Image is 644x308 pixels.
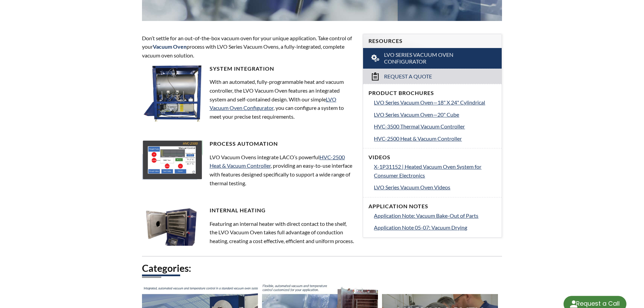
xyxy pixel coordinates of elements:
[384,51,482,66] span: LVO Series Vacuum Oven Configurator
[368,154,496,161] h4: Videos
[374,123,465,129] span: HVC-3500 Thermal Vacuum Controller
[384,73,432,80] span: Request a Quote
[374,135,462,142] span: HVC-2500 Heat & Vacuum Controller
[374,162,496,180] a: X-1P31152 | Heated Vacuum Oven System for Consumer Electronics
[142,65,210,122] img: LVO-H_side2.jpg
[374,211,496,220] a: Application Note: Vacuum Bake-Out of Parts
[142,207,210,247] img: LVO-4-shelves.jpg
[142,140,210,180] img: LVO-2500.jpg
[374,224,467,231] span: Application Note 05-07: Vacuum Drying
[374,134,496,143] a: HVC-2500 Heat & Vacuum Controller
[142,34,355,60] p: Don’t settle for an out-of-the-box vacuum oven for your unique application. Take control of your ...
[363,69,502,84] a: Request a Quote
[142,262,502,275] h2: Categories:
[374,110,496,119] a: LVO Series Vacuum Oven—20" Cube
[374,184,450,190] span: LVO Series Vacuum Oven Videos
[142,77,355,121] p: With an automated, fully-programmable heat and vacuum controller, the LVO Vacuum Oven features an...
[142,207,355,214] h4: Internal Heating
[368,90,496,97] h4: Product Brochures
[153,43,187,50] strong: Vacuum Oven
[368,38,496,45] h4: Resources
[374,212,478,219] span: Application Note: Vacuum Bake-Out of Parts
[374,122,496,131] a: HVC-3500 Thermal Vacuum Controller
[142,219,355,245] p: Featuring an internal heater with direct contact to the shelf, the LVO Vacuum Oven takes full adv...
[374,99,485,105] span: LVO Series Vacuum Oven—18" X 24" Cylindrical
[374,163,481,179] span: X-1P31152 | Heated Vacuum Oven System for Consumer Electronics
[374,223,496,232] a: Application Note 05-07: Vacuum Drying
[374,98,496,107] a: LVO Series Vacuum Oven—18" X 24" Cylindrical
[142,140,355,147] h4: Process Automation
[374,183,496,192] a: LVO Series Vacuum Oven Videos
[374,111,459,118] span: LVO Series Vacuum Oven—20" Cube
[363,48,502,69] a: LVO Series Vacuum Oven Configurator
[368,203,496,210] h4: Application Notes
[142,153,355,187] p: LVO Vacuum Ovens integrate LACO’s powerful , providing an easy-to-use interface with features des...
[142,65,355,72] h4: System Integration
